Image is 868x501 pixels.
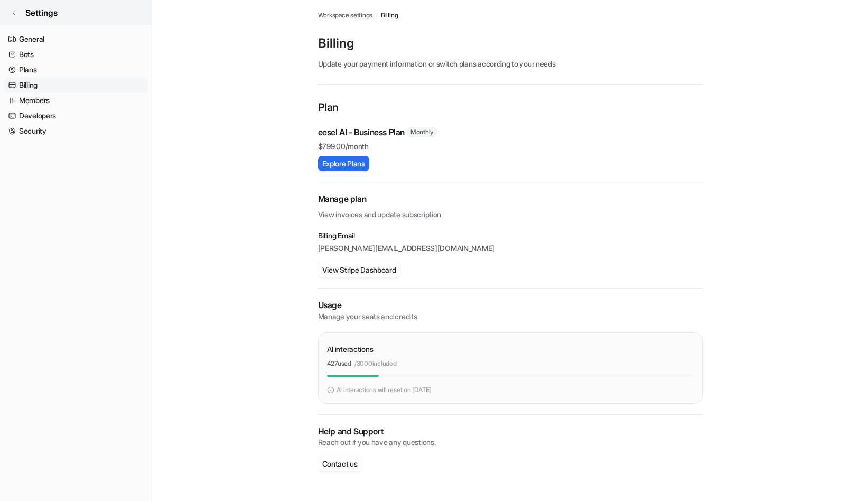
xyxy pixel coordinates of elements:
p: Billing [318,35,703,52]
a: Developers [4,108,147,123]
a: Plans [4,62,147,77]
p: Plan [318,99,703,117]
a: Bots [4,47,147,62]
span: / [376,11,378,20]
p: eesel AI - Business Plan [318,126,405,138]
p: 427 used [327,359,351,368]
a: Billing [4,78,147,92]
p: Help and Support [318,425,703,438]
p: Manage your seats and credits [318,311,703,322]
p: Billing Email [318,230,703,241]
h2: Manage plan [318,193,703,205]
p: AI interactions [327,344,374,355]
button: Contact us [318,456,362,471]
p: Reach out if you have any questions. [318,437,703,448]
button: View Stripe Dashboard [318,262,400,277]
p: [PERSON_NAME][EMAIL_ADDRESS][DOMAIN_NAME] [318,243,703,254]
p: $ 799.00/month [318,141,703,152]
button: Explore Plans [318,156,369,171]
p: Usage [318,299,703,311]
a: Billing [381,11,398,20]
p: Update your payment information or switch plans according to your needs [318,58,703,69]
a: Security [4,124,147,138]
a: Members [4,93,147,108]
p: / 3000 included [354,359,397,368]
span: Monthly [407,127,437,137]
a: General [4,32,147,47]
a: Workspace settings [318,11,373,20]
span: Settings [25,6,58,19]
p: View invoices and update subscription [318,205,703,220]
p: AI interactions will reset on [DATE] [337,385,432,395]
